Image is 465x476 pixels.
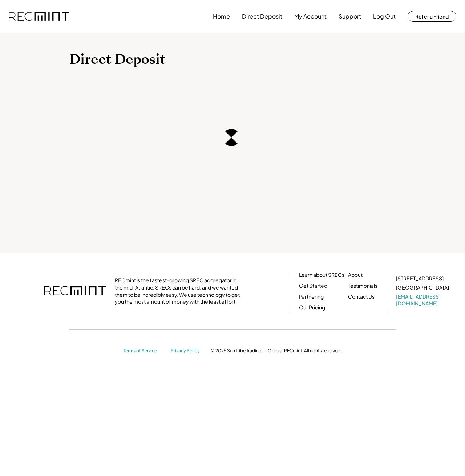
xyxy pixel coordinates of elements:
button: Support [339,9,361,24]
a: Testimonials [348,282,377,290]
button: Log Out [373,9,396,24]
a: Terms of Service [124,348,163,354]
a: Learn about SRECs [299,271,344,279]
button: Home [213,9,230,24]
a: [EMAIL_ADDRESS][DOMAIN_NAME] [396,293,450,307]
div: © 2025 Sun Tribe Trading, LLC d.b.a. RECmint. All rights reserved. [211,348,341,354]
div: [STREET_ADDRESS] [396,275,444,282]
button: My Account [294,9,327,24]
a: Privacy Policy [171,348,203,354]
button: Refer a Friend [408,11,456,22]
h1: Direct Deposit [69,51,396,68]
div: RECmint is the fastest-growing SREC aggregator in the mid-Atlantic. SRECs can be hard, and we wan... [115,277,244,305]
a: Contact Us [348,293,375,300]
a: Partnering [299,293,324,300]
button: Direct Deposit [242,9,282,24]
div: [GEOGRAPHIC_DATA] [396,284,449,291]
img: recmint-logotype%403x.png [44,279,106,304]
img: recmint-logotype%403x.png [9,12,69,21]
a: Get Started [299,282,327,290]
a: Our Pricing [299,304,325,311]
a: About [348,271,363,279]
